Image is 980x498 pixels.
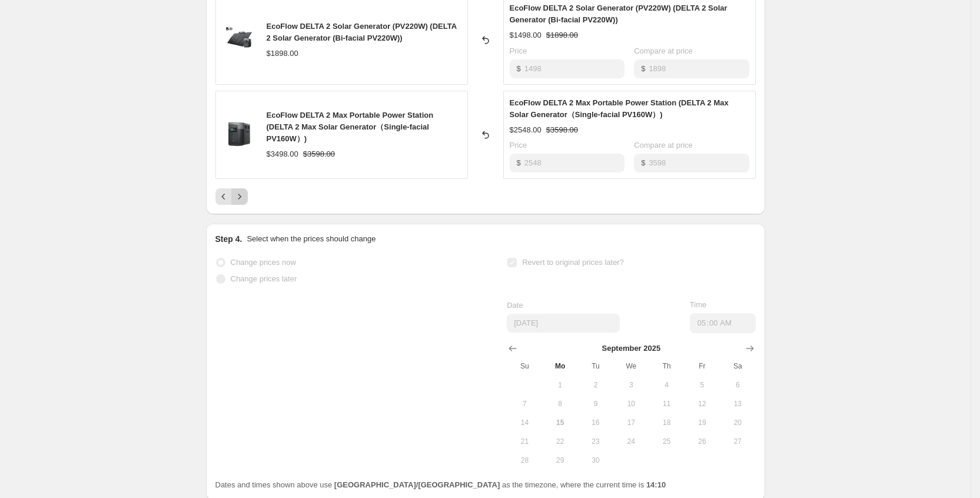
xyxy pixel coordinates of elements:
button: Today Monday September 15 2025 [543,413,578,432]
span: Change prices later [231,274,297,283]
button: Sunday September 21 2025 [507,432,542,451]
span: Change prices now [231,258,296,267]
button: Thursday September 11 2025 [649,394,684,413]
span: Time [690,300,706,309]
button: Monday September 1 2025 [543,376,578,394]
span: Th [653,361,679,371]
span: 27 [725,437,750,446]
button: Tuesday September 2 2025 [578,376,613,394]
span: $ [641,64,645,73]
span: $ [517,158,521,167]
th: Saturday [720,357,755,376]
span: EcoFlow DELTA 2 Max Portable Power Station (DELTA 2 Max Solar Generator（Single-facial PV160W）) [510,98,729,119]
strike: $1898.00 [546,29,578,41]
button: Previous [215,188,232,205]
span: 28 [511,456,537,465]
span: 22 [547,437,573,446]
button: Saturday September 6 2025 [720,376,755,394]
span: 25 [653,437,679,446]
span: Compare at price [634,47,693,55]
button: Monday September 8 2025 [543,394,578,413]
span: Su [511,361,537,371]
button: Monday September 29 2025 [543,451,578,470]
button: Wednesday September 17 2025 [613,413,649,432]
span: 13 [725,399,750,409]
input: 12:00 [690,313,756,333]
span: Fr [689,361,715,371]
span: 6 [725,380,750,390]
span: 4 [653,380,679,390]
strike: $3598.00 [546,124,578,136]
button: Friday September 19 2025 [685,413,720,432]
button: Show next month, October 2025 [742,340,758,357]
button: Tuesday September 23 2025 [578,432,613,451]
span: 29 [547,456,573,465]
button: Monday September 22 2025 [543,432,578,451]
button: Tuesday September 9 2025 [578,394,613,413]
span: 9 [583,399,609,409]
button: Saturday September 13 2025 [720,394,755,413]
span: Tu [583,361,609,371]
th: Tuesday [578,357,613,376]
span: Price [510,47,527,55]
img: Frame128720396_1_80x.png [222,22,257,58]
button: Saturday September 20 2025 [720,413,755,432]
span: 17 [618,418,644,427]
span: 10 [618,399,644,409]
span: 7 [511,399,537,409]
b: 14:10 [646,480,666,489]
span: $ [517,64,521,73]
span: 2 [583,380,609,390]
span: 16 [583,418,609,427]
span: 30 [583,456,609,465]
button: Show previous month, August 2025 [504,340,521,357]
strike: $3598.00 [303,148,335,160]
div: $2548.00 [510,124,542,136]
span: We [618,361,644,371]
span: EcoFlow DELTA 2 Solar Generator (PV220W) (DELTA 2 Solar Generator (Bi-facial PV220W)) [510,4,727,24]
button: Next [231,188,248,205]
span: 14 [511,418,537,427]
b: [GEOGRAPHIC_DATA]/[GEOGRAPHIC_DATA] [334,480,500,489]
button: Friday September 5 2025 [685,376,720,394]
span: 8 [547,399,573,409]
span: 24 [618,437,644,446]
button: Thursday September 25 2025 [649,432,684,451]
span: EcoFlow DELTA 2 Max Portable Power Station (DELTA 2 Max Solar Generator（Single-facial PV160W）) [267,111,434,143]
button: Sunday September 28 2025 [507,451,542,470]
nav: Pagination [215,188,248,205]
span: 1 [547,380,573,390]
span: 21 [511,437,537,446]
div: $1898.00 [267,48,298,59]
span: 5 [689,380,715,390]
span: Revert to original prices later? [522,258,624,267]
button: Thursday September 4 2025 [649,376,684,394]
img: PC_-_19-1-DELTA_2_Max_80x.png [222,117,257,152]
div: $3498.00 [267,148,298,160]
button: Friday September 26 2025 [685,432,720,451]
button: Sunday September 7 2025 [507,394,542,413]
span: 26 [689,437,715,446]
button: Wednesday September 3 2025 [613,376,649,394]
div: $1498.00 [510,29,542,41]
span: Dates and times shown above use as the timezone, where the current time is [215,480,666,489]
button: Tuesday September 30 2025 [578,451,613,470]
span: 3 [618,380,644,390]
span: 11 [653,399,679,409]
button: Wednesday September 24 2025 [613,432,649,451]
span: 20 [725,418,750,427]
th: Monday [543,357,578,376]
span: 18 [653,418,679,427]
input: 9/15/2025 [507,314,620,333]
p: Select when the prices should change [247,233,376,245]
span: 15 [547,418,573,427]
span: Sa [725,361,750,371]
span: Date [507,301,523,310]
span: Mo [547,361,573,371]
span: Compare at price [634,141,693,150]
button: Tuesday September 16 2025 [578,413,613,432]
h2: Step 4. [215,233,242,245]
span: $ [641,158,645,167]
span: 19 [689,418,715,427]
button: Wednesday September 10 2025 [613,394,649,413]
